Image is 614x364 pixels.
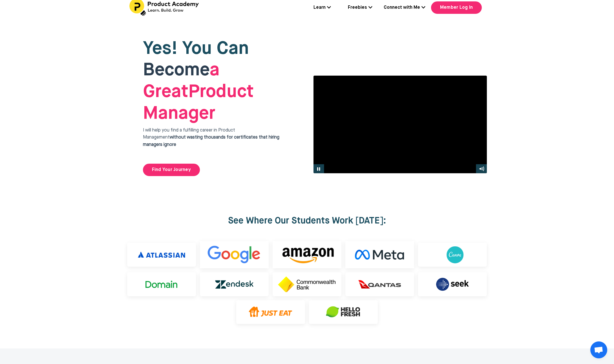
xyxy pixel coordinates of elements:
[143,40,249,58] span: Yes! You Can
[143,135,279,147] strong: without wasting thousands for certificates that hiring managers ignore
[143,61,220,101] strong: a Great
[143,61,254,123] span: Product Manager
[590,341,607,358] a: Open chat
[313,4,331,12] a: Learn
[143,128,279,147] span: I will help you find a fulfilling career in Product Management
[228,216,386,225] strong: See Where Our Students Work [DATE]:
[348,4,372,12] a: Freebies
[143,61,210,79] span: Become
[384,4,425,12] a: Connect with Me
[313,164,324,174] button: Pause
[431,1,482,14] a: Member Log In
[143,164,200,176] a: Find Your Journey
[476,164,487,174] button: Mute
